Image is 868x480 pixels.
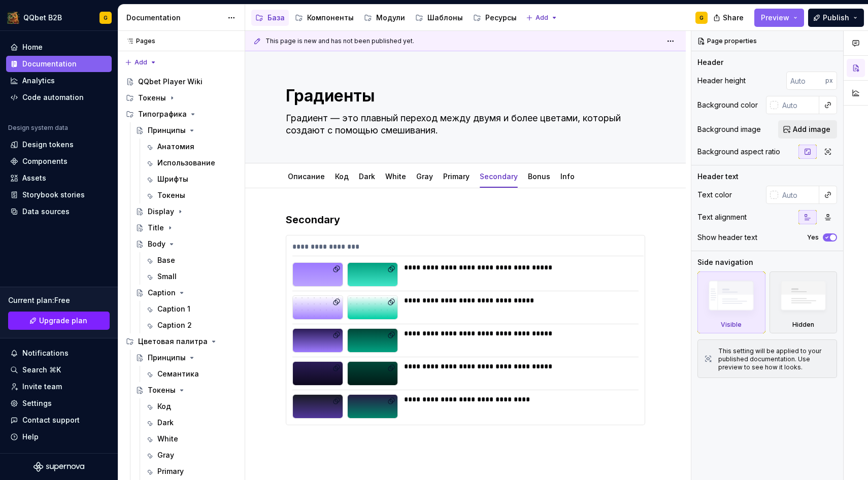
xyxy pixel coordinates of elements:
div: Header [697,57,723,67]
a: Принципы [131,350,241,366]
button: Add [523,11,561,25]
div: Шрифты [157,174,188,184]
a: Caption 1 [141,301,241,317]
a: Base [141,252,241,268]
input: Auto [778,96,819,114]
a: Gray [416,172,433,181]
div: Dark [157,418,174,428]
a: White [385,172,406,181]
a: Описание [288,172,325,181]
div: Код [331,165,353,187]
div: Background aspect ratio [697,147,780,157]
div: Base [157,255,175,265]
a: Анатомия [141,139,241,155]
a: Upgrade plan [8,312,110,330]
div: Data sources [22,207,70,217]
a: Data sources [6,203,112,220]
div: Семантика [157,369,199,379]
a: Home [6,39,112,55]
div: QQbet Player Wiki [138,77,203,87]
a: Код [335,172,349,181]
a: Шаблоны [411,10,467,26]
div: G [699,14,704,22]
a: Settings [6,395,112,412]
div: Gray [157,450,174,460]
div: White [381,165,410,187]
a: Primary [141,463,241,479]
a: Analytics [6,73,112,89]
div: Home [22,42,43,52]
div: Header height [697,76,746,86]
div: Описание [284,165,329,187]
div: Токены [157,190,185,200]
h3: Secondary [286,213,645,227]
a: Шрифты [141,171,241,187]
div: Search ⌘K [22,365,61,375]
a: Design tokens [6,136,112,153]
span: Add image [793,124,830,134]
div: Caption 2 [157,320,192,330]
a: Bonus [528,172,550,181]
a: Gray [141,447,241,463]
input: Auto [786,72,825,90]
div: Documentation [126,13,222,23]
button: Share [708,9,750,27]
div: База [268,13,285,23]
div: Text alignment [697,212,747,222]
span: Add [536,14,548,22]
a: Токены [131,382,241,398]
div: Header text [697,172,739,182]
a: Components [6,153,112,169]
div: Caption 1 [157,304,190,314]
div: Settings [22,398,52,408]
div: Hidden [770,271,838,333]
button: Contact support [6,412,112,428]
div: Design tokens [22,140,74,150]
a: Storybook stories [6,187,112,203]
span: Add [135,58,147,66]
button: Add [122,55,160,70]
a: Использование [141,155,241,171]
div: Documentation [22,59,77,69]
a: Body [131,236,241,252]
span: Share [723,13,744,23]
div: Bonus [524,165,554,187]
a: QQbet Player Wiki [122,74,241,90]
a: Caption 2 [141,317,241,333]
a: Dark [141,415,241,431]
div: Assets [22,173,46,183]
div: Side navigation [697,257,753,267]
div: Caption [148,288,176,298]
div: Принципы [148,125,186,135]
div: Visible [697,271,765,333]
svg: Supernova Logo [34,462,84,472]
a: Info [560,172,575,181]
div: G [104,14,108,22]
div: Код [157,401,171,412]
div: Токены [122,90,241,106]
div: Primary [439,165,474,187]
input: Auto [778,186,819,204]
div: White [157,434,178,444]
div: Invite team [22,382,62,392]
a: Модули [360,10,409,26]
div: Шаблоны [427,13,463,23]
a: Семантика [141,366,241,382]
div: Help [22,432,39,442]
textarea: Градиент — это плавный переход между двумя и более цветами, который создают с помощью смешивания. [284,110,643,139]
a: Display [131,203,241,220]
span: Upgrade plan [39,316,87,326]
div: Title [148,223,164,233]
div: Text color [697,190,732,200]
div: Hidden [792,321,814,329]
div: Dark [355,165,379,187]
button: Notifications [6,345,112,361]
div: Background color [697,100,758,110]
button: Help [6,429,112,445]
div: This setting will be applied to your published documentation. Use preview to see how it looks. [718,347,830,371]
div: Secondary [476,165,522,187]
div: Использование [157,158,215,168]
div: Цветовая палитра [122,333,241,350]
button: Preview [754,9,804,27]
